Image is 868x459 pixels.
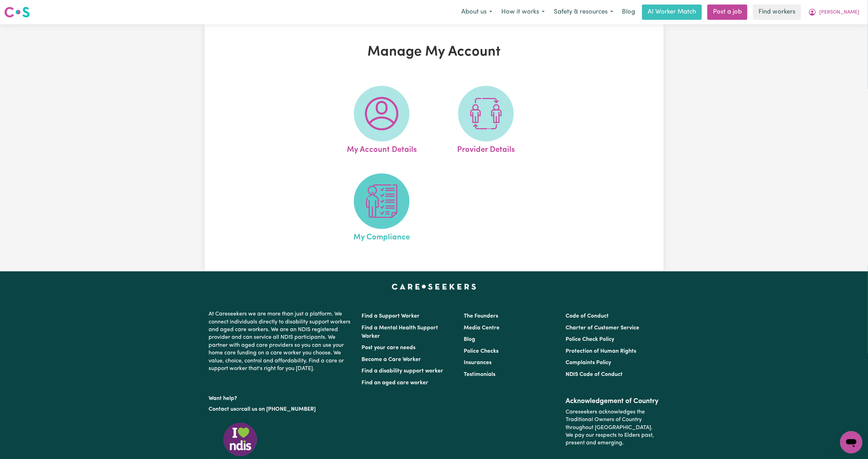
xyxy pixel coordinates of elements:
a: Careseekers logo [4,4,30,20]
a: Find a Support Worker [362,313,420,319]
button: My Account [804,5,864,19]
a: AI Worker Match [642,5,702,20]
a: Post your care needs [362,345,416,351]
span: My Compliance [354,229,410,244]
a: Blog [464,337,475,342]
p: At Careseekers we are more than just a platform. We connect individuals directly to disability su... [209,308,354,375]
a: Find workers [753,5,801,20]
h2: Acknowledgement of Country [566,397,659,405]
span: [PERSON_NAME] [819,9,859,16]
a: Become a Care Worker [362,357,421,362]
a: Testimonials [464,372,495,377]
img: Careseekers logo [4,6,30,18]
a: Police Checks [464,349,498,354]
span: Provider Details [457,141,515,156]
span: My Account Details [347,141,417,156]
button: Safety & resources [549,5,618,19]
a: call us on [PHONE_NUMBER] [242,407,316,412]
a: Provider Details [436,86,536,156]
a: Media Centre [464,325,500,331]
a: My Compliance [332,173,432,244]
a: My Account Details [332,86,432,156]
a: Blog [618,5,639,20]
a: Complaints Policy [566,360,611,366]
a: Protection of Human Rights [566,349,636,354]
a: Find a disability support worker [362,368,444,374]
a: Police Check Policy [566,337,614,342]
iframe: Button to launch messaging window, conversation in progress [840,431,862,453]
a: Careseekers home page [392,284,476,289]
h1: Manage My Account [285,44,583,60]
a: Find a Mental Health Support Worker [362,325,438,339]
a: Code of Conduct [566,313,609,319]
a: Find an aged care worker [362,380,429,386]
button: About us [457,5,497,19]
a: Insurances [464,360,492,366]
a: Charter of Customer Service [566,325,639,331]
p: Careseekers acknowledges the Traditional Owners of Country throughout [GEOGRAPHIC_DATA]. We pay o... [566,405,659,450]
a: Post a job [707,5,747,20]
p: Want help? [209,392,354,402]
a: NDIS Code of Conduct [566,372,623,377]
a: The Founders [464,313,498,319]
p: or [209,403,354,416]
a: Contact us [209,407,236,412]
button: How it works [497,5,549,19]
